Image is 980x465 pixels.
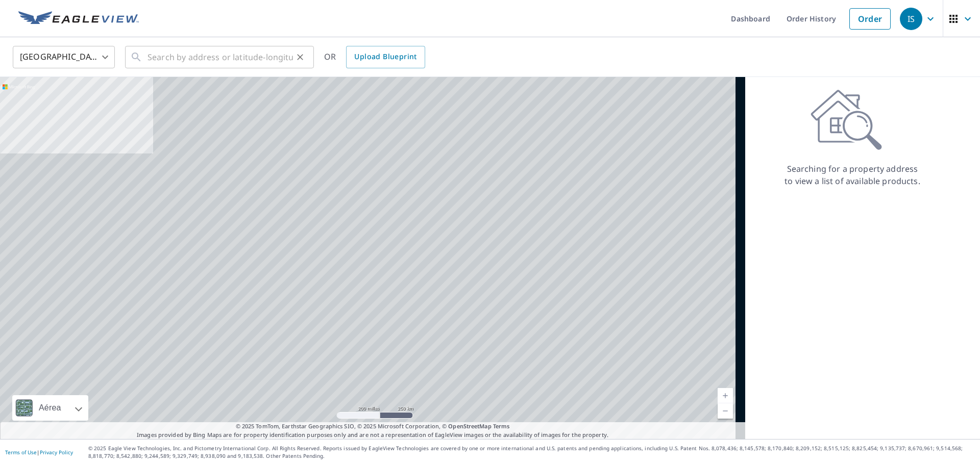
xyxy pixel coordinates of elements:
[718,388,733,403] a: Nivel actual 5, ampliar
[148,43,293,71] input: Search by address or latitude-longitude
[293,50,307,64] button: Clear
[13,43,115,71] div: [GEOGRAPHIC_DATA]
[36,395,64,421] div: Aérea
[354,50,416,63] span: Upload Blueprint
[448,422,491,430] a: OpenStreetMap
[324,46,425,68] div: OR
[784,163,921,187] p: Searching for a property address to view a list of available products.
[900,8,922,30] div: IS
[88,445,975,460] p: © 2025 Eagle View Technologies, Inc. and Pictometry International Corp. All Rights Reserved. Repo...
[5,449,37,456] a: Terms of Use
[12,395,88,421] div: Aérea
[718,403,733,419] a: Nivel actual 5, alejar
[346,46,425,68] a: Upload Blueprint
[493,422,510,430] a: Terms
[5,449,73,455] p: |
[849,8,891,30] a: Order
[40,449,73,456] a: Privacy Policy
[18,11,139,27] img: EV Logo
[236,422,510,431] span: © 2025 TomTom, Earthstar Geographics SIO, © 2025 Microsoft Corporation, ©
